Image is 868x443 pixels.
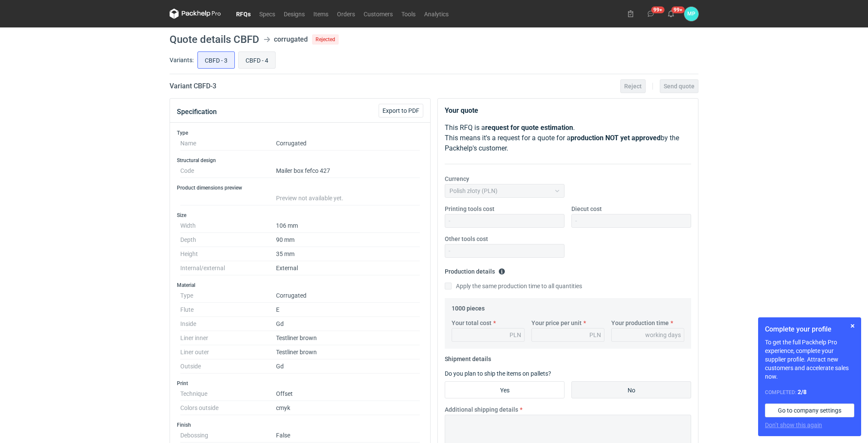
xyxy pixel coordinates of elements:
[765,404,854,417] a: Go to company settings
[276,345,420,359] dd: Testliner brown
[445,106,478,115] strong: Your quote
[531,319,582,327] label: Your price per unit
[510,331,521,339] div: PLN
[445,235,488,243] label: Other tools cost
[571,134,661,142] strong: production NOT yet approved
[177,282,423,289] h3: Material
[276,387,420,401] dd: Offset
[177,380,423,387] h3: Print
[177,102,217,122] button: Specification
[276,401,420,415] dd: cmyk
[180,331,276,345] dt: Liner inner
[333,9,359,19] a: Orders
[624,83,642,89] span: Reject
[664,7,678,21] button: 99+
[644,7,658,21] button: 99+
[276,359,420,374] dd: Gd
[847,321,858,331] button: Skip for now
[180,247,276,261] dt: Height
[452,319,492,327] label: Your total cost
[177,212,423,219] h3: Size
[445,352,491,362] legend: Shipment details
[276,289,420,303] dd: Corrugated
[170,81,216,91] h2: Variant CBFD - 3
[276,317,420,331] dd: Gd
[660,79,698,93] button: Send quote
[180,359,276,374] dt: Outside
[180,317,276,331] dt: Inside
[485,124,573,132] strong: request for quote estimation
[276,247,420,261] dd: 35 mm
[798,389,807,395] strong: 2 / 8
[445,265,505,275] legend: Production details
[645,331,681,339] div: working days
[445,205,495,213] label: Printing tools cost
[611,319,669,327] label: Your production time
[359,9,397,19] a: Customers
[276,219,420,233] dd: 106 mm
[180,428,276,443] dt: Debossing
[180,261,276,275] dt: Internal/external
[177,130,423,136] h3: Type
[765,388,854,397] div: Completed:
[180,345,276,359] dt: Liner outer
[312,34,339,45] span: Rejected
[276,331,420,345] dd: Testliner brown
[420,9,453,19] a: Analytics
[180,219,276,233] dt: Width
[684,7,698,21] button: MP
[379,104,423,118] button: Export to PDF
[445,282,582,290] label: Apply the same production time to all quantities
[276,428,420,443] dd: False
[397,9,420,19] a: Tools
[765,421,822,429] button: Don’t show this again
[445,175,469,183] label: Currency
[170,56,194,64] label: Variants:
[180,387,276,401] dt: Technique
[276,303,420,317] dd: E
[177,157,423,164] h3: Structural design
[765,324,854,335] h1: Complete your profile
[255,9,279,19] a: Specs
[276,233,420,247] dd: 90 mm
[238,51,276,69] label: CBFD - 4
[309,9,333,19] a: Items
[620,79,646,93] button: Reject
[276,195,343,202] span: Preview not available yet.
[170,34,259,45] h1: Quote details CBFD
[684,7,698,21] div: Martyna Paroń
[445,405,518,414] label: Additional shipping details
[452,301,485,312] legend: 1000 pieces
[445,123,691,154] p: This RFQ is a . This means it's a request for a quote for a by the Packhelp's customer.
[276,261,420,275] dd: External
[232,9,255,19] a: RFQs
[765,338,854,381] p: To get the full Packhelp Pro experience, complete your supplier profile. Attract new customers an...
[180,401,276,415] dt: Colors outside
[177,184,423,191] h3: Product dimensions preview
[180,303,276,317] dt: Flute
[180,136,276,151] dt: Name
[276,136,420,151] dd: Corrugated
[180,289,276,303] dt: Type
[571,205,602,213] label: Diecut cost
[180,164,276,178] dt: Code
[445,370,551,377] label: Do you plan to ship the items on pallets?
[170,9,221,19] svg: Packhelp Pro
[180,233,276,247] dt: Depth
[177,422,423,428] h3: Finish
[197,51,235,69] label: CBFD - 3
[276,164,420,178] dd: Mailer box fefco 427
[664,83,695,89] span: Send quote
[279,9,309,19] a: Designs
[382,108,419,114] span: Export to PDF
[274,34,308,45] div: corrugated
[589,331,601,339] div: PLN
